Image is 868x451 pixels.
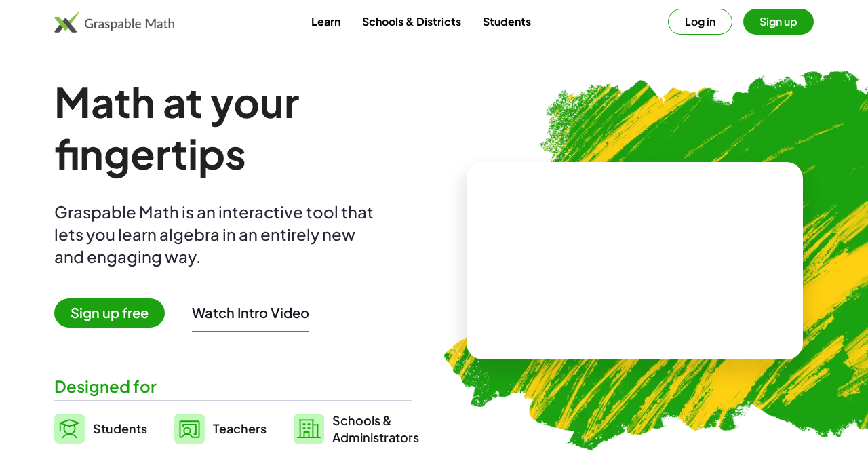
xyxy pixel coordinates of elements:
[93,420,147,436] span: Students
[743,9,814,35] button: Sign up
[533,210,736,311] video: What is this? This is dynamic math notation. Dynamic math notation plays a central role in how Gr...
[174,414,205,444] img: svg%3e
[54,414,85,444] img: svg%3e
[213,420,267,436] span: Teachers
[351,9,472,34] a: Schools & Districts
[54,412,147,446] a: Students
[54,298,165,328] span: Sign up free
[472,9,542,34] a: Students
[192,304,309,321] button: Watch Intro Video
[54,375,412,397] div: Designed for
[294,412,419,446] a: Schools &Administrators
[174,412,267,446] a: Teachers
[54,76,412,179] h1: Math at your fingertips
[294,414,324,444] img: svg%3e
[668,9,732,35] button: Log in
[300,9,351,34] a: Learn
[54,201,380,268] div: Graspable Math is an interactive tool that lets you learn algebra in an entirely new and engaging...
[332,412,419,446] span: Schools & Administrators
